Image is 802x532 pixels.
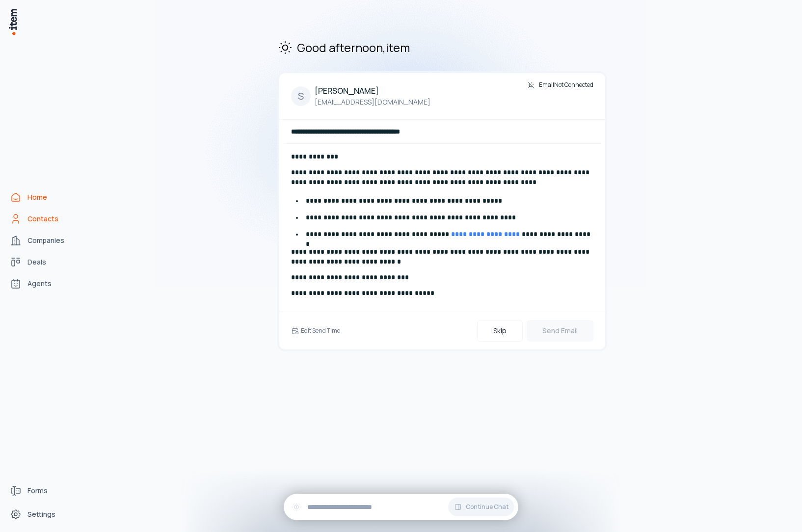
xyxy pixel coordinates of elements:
a: Forms [6,481,80,501]
span: Contacts [27,214,58,224]
h4: [PERSON_NAME] [315,85,430,97]
p: [EMAIL_ADDRESS][DOMAIN_NAME] [315,97,430,107]
span: Continue Chat [466,503,508,511]
span: Home [27,192,47,202]
span: Settings [27,509,55,519]
span: Companies [27,236,64,245]
a: Companies [6,231,80,250]
span: Deals [27,257,46,267]
h6: Edit Send Time [301,326,340,335]
span: Agents [27,279,52,289]
span: Forms [27,486,48,496]
div: S [291,86,311,106]
h2: Good afternoon , item [277,39,607,55]
a: Contacts [6,209,80,229]
span: Email Not Connected [539,81,593,89]
div: Continue Chat [284,494,518,520]
a: Home [6,187,80,207]
img: Item Brain Logo [8,8,18,36]
a: Agents [6,274,80,293]
a: deals [6,252,80,272]
a: Settings [6,505,80,524]
button: Skip [477,320,523,342]
button: Continue Chat [448,498,514,516]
